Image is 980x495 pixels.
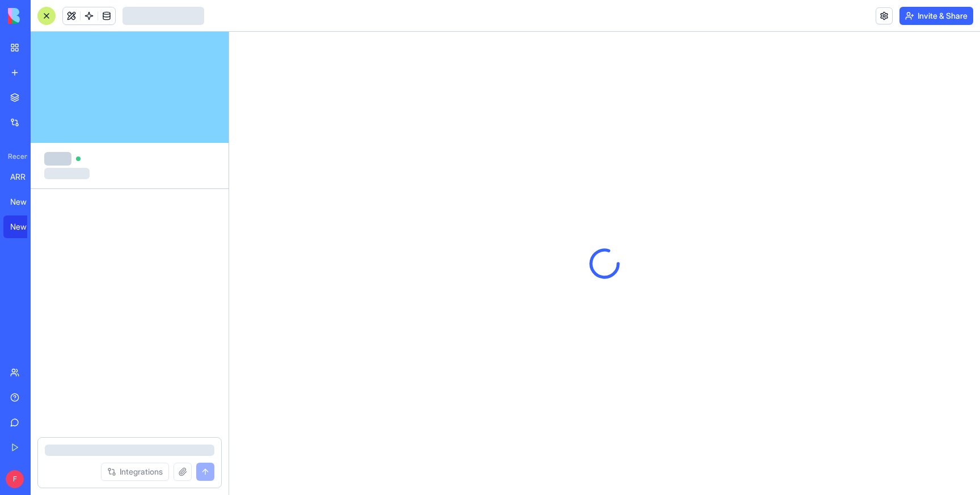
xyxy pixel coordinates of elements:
[8,8,78,24] img: logo
[10,221,42,232] div: New App
[3,152,27,161] span: Recent
[3,166,49,188] a: ARR Analytics Dashboard
[3,191,49,213] a: New App
[3,215,49,238] a: New App
[899,7,973,25] button: Invite & Share
[10,171,42,183] div: ARR Analytics Dashboard
[6,470,24,488] span: F
[10,196,42,208] div: New App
